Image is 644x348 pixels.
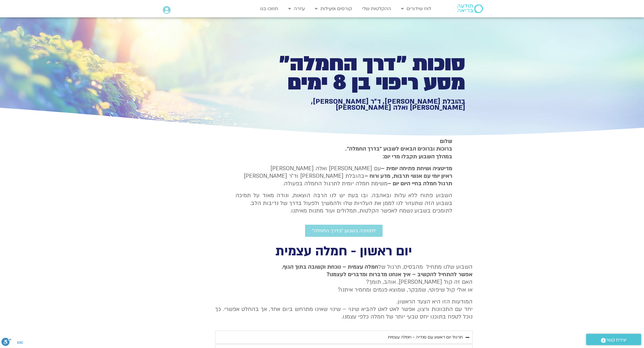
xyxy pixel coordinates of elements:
p: עם [PERSON_NAME] ואלה [PERSON_NAME] בהובלת [PERSON_NAME] וד״ר [PERSON_NAME] משימת חמלה יומית לתרג... [235,165,452,188]
span: לתמיכה בשבוע ״בדרך החמלה״ [312,228,376,233]
h1: בהובלת [PERSON_NAME], ד״ר [PERSON_NAME], [PERSON_NAME] ואלה [PERSON_NAME] [265,98,465,111]
a: עזרה [285,3,308,14]
b: תרגול חמלה בחיי היום יום – [387,180,452,187]
a: ההקלטות שלי [359,3,394,14]
h2: יום ראשון - חמלה עצמית [215,246,473,257]
strong: חמלה עצמית – נוכחת וקשובה בתוך הגוף. אפשר להתחיל להקשיב – איך אנחנו מדברות ומדברים לעצמנו? [282,263,473,278]
div: תרגול יום ראשון עם סנדיה - חמלה עצמית [388,334,463,341]
b: ראיון יומי עם אנשי תרבות, מדע ורוח – [364,172,452,180]
a: לוח שידורים [398,3,434,14]
h1: סוכות ״דרך החמלה״ מסע ריפוי בן 8 ימים [265,54,465,92]
p: המודעות הזו היא הצעד הראשון. יחד עם התכוונות ורצון, אפשר לאט לאט להביא שינוי – שינוי שאינו מתרחש ... [215,298,473,321]
span: יצירת קשר [606,336,627,344]
img: תודעה בריאה [457,4,483,13]
a: קורסים ופעילות [312,3,355,14]
p: השבוע שלנו מתחיל מהבסיס, תרגול של האם זה קול [PERSON_NAME], אוהב, תומך? או אולי קול שיפוטי, שמבקר... [215,263,473,294]
strong: ברוכות וברוכים הבאים לשבוע ״בדרך החמלה״. במהלך השבוע תקבלו מדי יום: [345,145,452,160]
a: לתמיכה בשבוע ״בדרך החמלה״ [305,225,383,237]
a: יצירת קשר [586,334,641,345]
p: השבוע פתוח ללא עלות ובאהבה. ובו בעת יש לנו הרבה הוצאות, ונודה מאוד על תמיכה בשבוע הזה שתעזור לנו ... [235,192,452,215]
strong: שלום [440,138,452,145]
strong: מדיטציה ושיחת פתיחה יומית – [381,165,452,172]
a: תמכו בנו [257,3,281,14]
summary: תרגול יום ראשון עם סנדיה - חמלה עצמית [215,331,473,344]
